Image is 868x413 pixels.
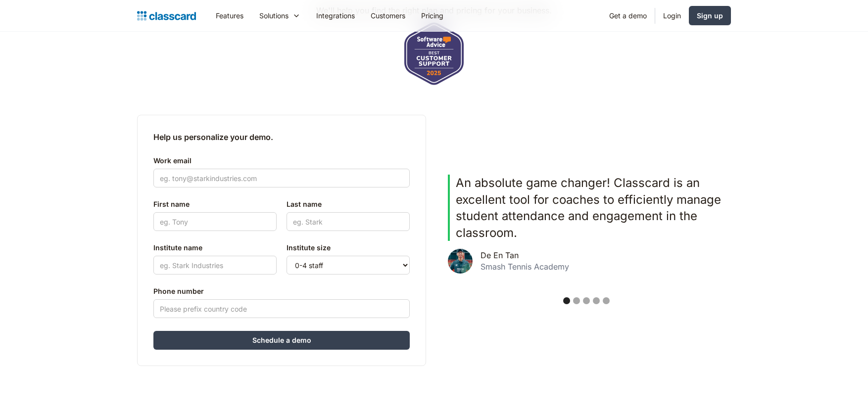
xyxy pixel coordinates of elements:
div: 1 of 5 [448,175,725,289]
p: An absolute game changer! Classcard is an excellent tool for coaches to efficiently manage studen... [456,175,725,241]
input: Please prefix country code [153,299,410,318]
form: Contact Form [153,151,410,350]
input: eg. tony@starkindustries.com [153,169,410,187]
a: Pricing [413,4,451,27]
div: Show slide 3 of 5 [583,297,590,304]
div: Smash Tennis Academy [481,262,569,272]
label: First name [153,198,277,210]
a: Get a demo [601,4,655,27]
h2: Help us personalize your demo. [153,131,410,143]
div: Show slide 2 of 5 [573,297,580,304]
label: Work email [153,155,410,167]
div: Solutions [251,4,308,27]
label: Phone number [153,285,410,297]
label: Last name [287,198,410,210]
input: eg. Tony [153,212,277,231]
a: Sign up [689,6,731,25]
div: carousel [442,169,731,312]
input: eg. Stark Industries [153,256,277,275]
a: Integrations [308,4,363,27]
div: De En Tan [481,251,519,260]
a: Features [208,4,251,27]
a: Customers [363,4,413,27]
a: Login [655,4,689,27]
label: Institute name [153,242,277,254]
div: Show slide 5 of 5 [603,297,610,304]
div: Show slide 1 of 5 [563,297,570,304]
label: Institute size [287,242,410,254]
div: Sign up [697,10,723,21]
input: Schedule a demo [153,331,410,350]
a: home [137,9,196,23]
input: eg. Stark [287,212,410,231]
div: Show slide 4 of 5 [593,297,600,304]
div: Solutions [259,10,289,21]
